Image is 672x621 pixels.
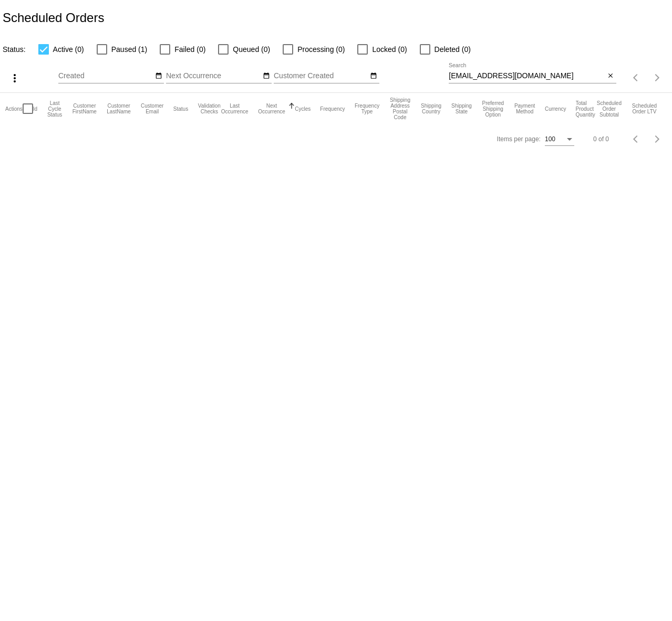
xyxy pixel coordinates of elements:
[141,103,164,114] button: Change sorting for CustomerEmail
[607,72,614,80] mat-icon: close
[451,103,472,114] button: Change sorting for ShippingState
[355,103,380,114] button: Change sorting for FrequencyType
[545,135,555,143] span: 100
[576,93,596,124] mat-header-cell: Total Product Quantity
[545,136,574,143] mat-select: Items per page:
[58,72,153,80] input: Created
[372,43,407,56] span: Locked (0)
[632,103,657,114] button: Change sorting for LifetimeValue
[647,129,668,150] button: Next page
[111,43,147,56] span: Paused (1)
[33,106,37,112] button: Change sorting for Id
[198,93,221,124] mat-header-cell: Validation Checks
[370,72,377,80] mat-icon: date_range
[274,72,368,80] input: Customer Created
[258,103,285,114] button: Change sorting for NextOccurrenceUtc
[605,71,616,82] button: Clear
[320,106,345,112] button: Change sorting for Frequency
[173,106,188,112] button: Change sorting for Status
[8,72,21,85] mat-icon: more_vert
[626,67,647,88] button: Previous page
[545,106,566,112] button: Change sorting for CurrencyIso
[420,103,441,114] button: Change sorting for ShippingCountry
[53,43,84,56] span: Active (0)
[435,43,471,56] span: Deleted (0)
[5,93,23,124] mat-header-cell: Actions
[174,43,205,56] span: Failed (0)
[3,45,26,54] span: Status:
[449,72,605,80] input: Search
[297,43,345,56] span: Processing (0)
[72,103,97,114] button: Change sorting for CustomerFirstName
[3,10,104,25] h2: Scheduled Orders
[155,72,162,80] mat-icon: date_range
[166,72,261,80] input: Next Occurrence
[233,43,270,56] span: Queued (0)
[47,100,63,118] button: Change sorting for LastProcessingCycleId
[263,72,270,80] mat-icon: date_range
[593,135,609,143] div: 0 of 0
[389,97,411,120] button: Change sorting for ShippingPostcode
[221,103,249,114] button: Change sorting for LastOccurrenceUtc
[497,135,541,143] div: Items per page:
[107,103,131,114] button: Change sorting for CustomerLastName
[626,129,647,150] button: Previous page
[647,67,668,88] button: Next page
[481,100,504,118] button: Change sorting for PreferredShippingOption
[514,103,535,114] button: Change sorting for PaymentMethod.Type
[596,100,622,118] button: Change sorting for Subtotal
[295,106,311,112] button: Change sorting for Cycles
